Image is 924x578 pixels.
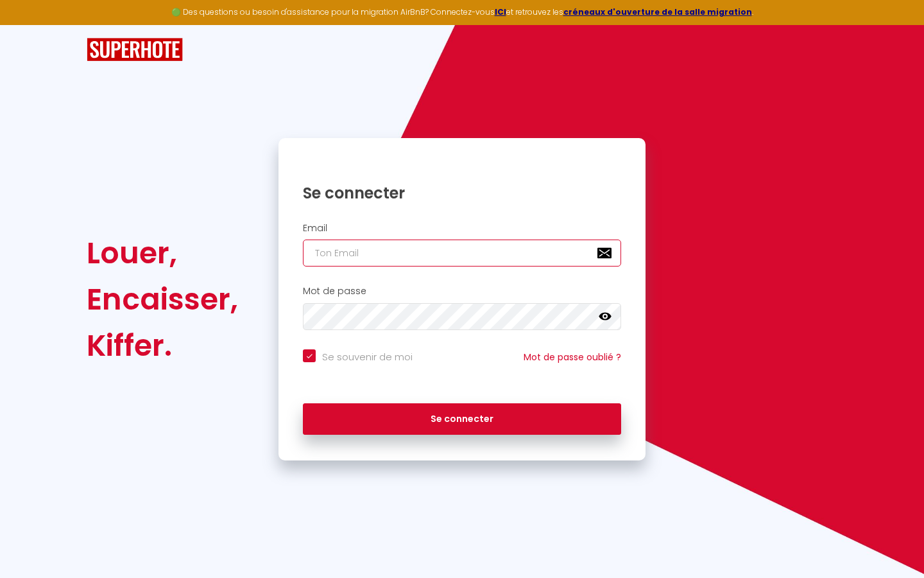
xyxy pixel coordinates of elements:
[87,38,183,62] img: SuperHote logo
[303,286,621,297] h2: Mot de passe
[495,6,506,17] a: ICI
[303,403,621,435] button: Se connecter
[303,223,621,234] h2: Email
[87,276,238,322] div: Encaisser,
[87,322,238,369] div: Kiffer.
[87,230,238,276] div: Louer,
[524,351,621,363] a: Mot de passe oublié ?
[10,5,49,44] button: Ouvrir le widget de chat LiveChat
[303,240,621,267] input: Ton Email
[563,6,752,17] a: créneaux d'ouverture de la salle migration
[303,183,621,203] h1: Se connecter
